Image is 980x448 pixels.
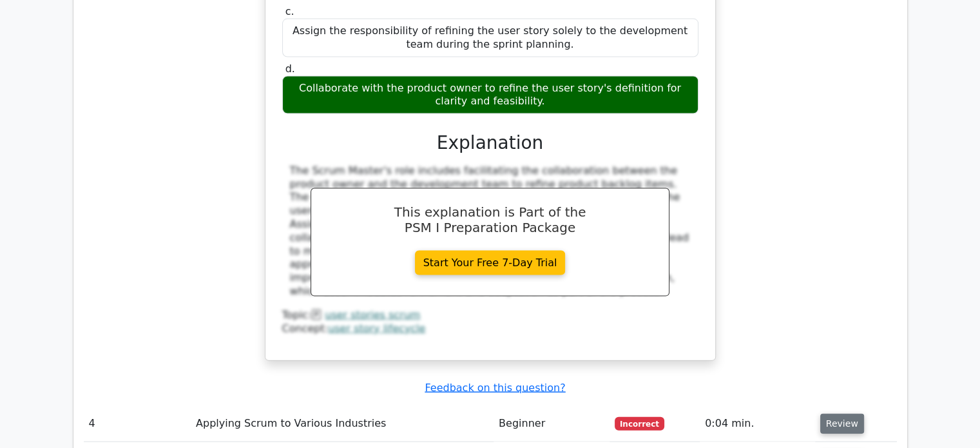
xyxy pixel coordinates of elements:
td: 4 [84,405,191,442]
a: user stories scrum [325,309,420,321]
div: Concept: [282,322,698,336]
td: Beginner [494,405,610,442]
div: Topic: [282,309,698,322]
button: Review [820,414,864,434]
span: c. [285,5,294,17]
a: Feedback on this question? [425,382,565,394]
span: d. [285,63,295,75]
div: Collaborate with the product owner to refine the user story's definition for clarity and feasibil... [282,76,698,115]
td: Applying Scrum to Various Industries [191,405,494,442]
td: 0:04 min. [700,405,815,442]
a: Start Your Free 7-Day Trial [415,251,566,275]
a: user story lifecycle [328,322,425,335]
div: Assign the responsibility of refining the user story solely to the development team during the sp... [282,19,698,57]
span: Incorrect [615,417,664,430]
h3: Explanation [290,132,691,154]
div: The Scrum Master's role includes facilitating the collaboration between the product owner and the... [290,164,691,298]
